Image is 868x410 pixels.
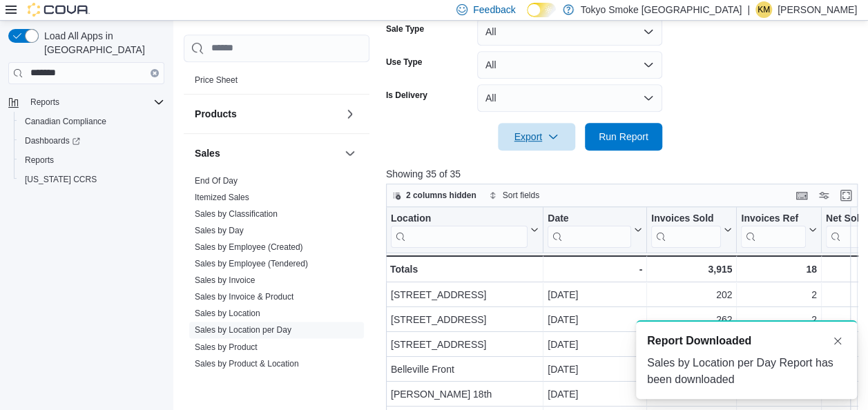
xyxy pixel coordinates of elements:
button: [US_STATE] CCRS [14,170,170,189]
span: Washington CCRS [19,171,164,188]
div: [STREET_ADDRESS] [391,311,539,328]
a: Dashboards [19,133,86,149]
p: Tokyo Smoke [GEOGRAPHIC_DATA] [581,1,742,18]
span: Sales by Product [195,341,258,352]
button: Date [548,212,642,247]
button: Location [391,212,539,247]
div: [DATE] [548,361,642,378]
a: Sales by Product [195,342,258,351]
div: Invoices Sold [651,212,721,247]
button: Invoices Sold [651,212,732,247]
span: 2 columns hidden [406,190,476,201]
button: Run Report [585,123,662,150]
h3: Sales [195,146,220,160]
button: Reports [3,92,170,112]
a: Sales by Location [195,309,260,318]
div: 3,915 [651,261,732,277]
div: Date [548,212,631,247]
div: [STREET_ADDRESS] [391,336,539,353]
span: Sales by Location per Day [195,324,291,335]
label: Is Delivery [386,90,427,101]
span: Report Downloaded [647,333,751,349]
p: | [747,1,750,18]
span: Reports [25,155,54,166]
div: Date [548,212,631,225]
span: Run Report [599,130,648,144]
div: Sales [184,173,369,410]
div: Invoices Ref [741,212,805,225]
a: End Of Day [195,176,238,186]
span: Dashboards [19,133,164,149]
div: Location [391,212,528,225]
a: Sales by Invoice [195,275,255,285]
button: Invoices Ref [741,212,816,247]
div: Location [391,212,528,247]
button: Reports [25,94,65,110]
a: Itemized Sales [195,193,249,202]
div: [DATE] [548,386,642,402]
button: Enter fullscreen [838,187,854,204]
div: [STREET_ADDRESS] [391,286,539,303]
div: Belleville Front [391,361,539,378]
button: Canadian Compliance [14,112,170,131]
a: [US_STATE] CCRS [19,171,102,188]
label: Sale Type [386,23,424,35]
button: All [477,84,662,112]
label: Use Type [386,57,422,68]
span: Sales by Classification [195,208,278,219]
button: Products [342,106,358,122]
button: Sales [195,146,339,160]
a: Price Sheet [195,75,238,85]
div: Sales by Location per Day Report has been downloaded [647,355,846,388]
a: Dashboards [14,131,170,150]
div: 18 [741,261,816,277]
div: Invoices Sold [651,212,721,225]
div: [PERSON_NAME] 18th [391,386,539,402]
button: Display options [816,187,832,204]
div: [DATE] [548,336,642,353]
p: Showing 35 of 35 [386,167,862,181]
a: Canadian Compliance [19,113,112,130]
div: - [548,261,642,277]
h3: Products [195,107,237,121]
span: Sales by Employee (Tendered) [195,258,308,269]
span: Dashboards [25,135,80,146]
span: Reports [30,97,59,108]
span: Export [506,123,567,150]
span: Sales by Employee (Created) [195,242,303,253]
button: Reports [14,150,170,170]
span: Canadian Compliance [25,116,106,127]
div: Invoices Ref [741,212,805,247]
a: Sales by Employee (Tendered) [195,259,308,269]
button: Dismiss toast [829,333,846,349]
span: [US_STATE] CCRS [25,174,97,185]
span: Reports [25,94,164,110]
div: Krista Maitland [755,1,772,18]
div: Totals [390,261,539,277]
span: Load All Apps in [GEOGRAPHIC_DATA] [39,29,164,57]
button: All [477,18,662,46]
button: Products [195,107,339,121]
div: 202 [651,286,732,303]
button: Clear input [151,69,159,77]
span: Canadian Compliance [19,113,164,130]
a: Sales by Location per Day [195,325,291,335]
span: Reports [19,152,164,168]
div: 2 [741,286,816,303]
button: Keyboard shortcuts [793,187,810,204]
span: Itemized Sales [195,192,249,203]
span: Sales by Location [195,308,260,319]
span: Price Sheet [195,75,238,86]
div: Notification [647,333,846,349]
span: Sort fields [503,190,539,201]
span: Sales by Invoice [195,275,255,286]
span: Sales by Product & Location [195,358,299,369]
nav: Complex example [8,87,164,225]
div: [DATE] [548,286,642,303]
span: Sales by Invoice & Product [195,291,293,302]
button: Sort fields [483,187,545,204]
div: Pricing [184,72,369,94]
span: Dark Mode [527,17,528,18]
p: [PERSON_NAME] [778,1,857,18]
a: Sales by Day [195,226,244,235]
